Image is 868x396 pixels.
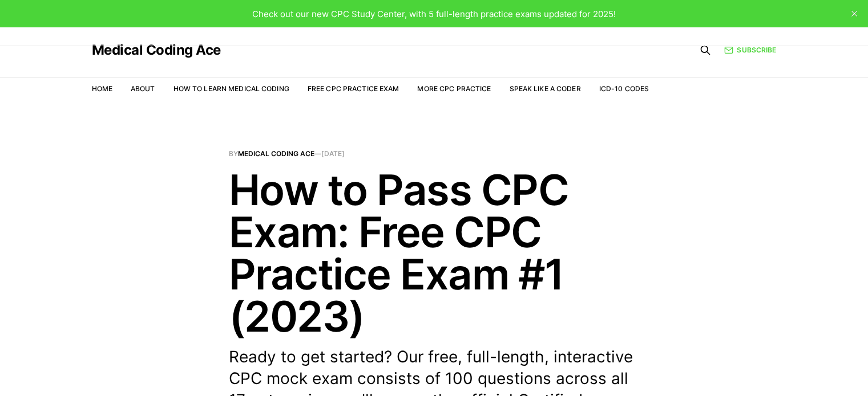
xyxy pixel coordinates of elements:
a: Subscribe [724,44,776,55]
h1: How to Pass CPC Exam: Free CPC Practice Exam #1 (2023) [229,169,640,337]
span: Check out our new CPC Study Center, with 5 full-length practice exams updated for 2025! [252,9,616,19]
button: close [845,5,863,23]
iframe: portal-trigger [583,340,868,396]
a: Free CPC Practice Exam [308,84,399,93]
a: How to Learn Medical Coding [173,84,289,93]
span: By — [229,150,640,157]
a: ICD-10 Codes [599,84,649,93]
time: [DATE] [321,149,345,158]
a: Speak Like a Coder [510,84,581,93]
a: Home [92,84,112,93]
a: Medical Coding Ace [92,43,221,57]
a: About [131,84,155,93]
a: Medical Coding Ace [238,149,314,158]
a: More CPC Practice [417,84,491,93]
